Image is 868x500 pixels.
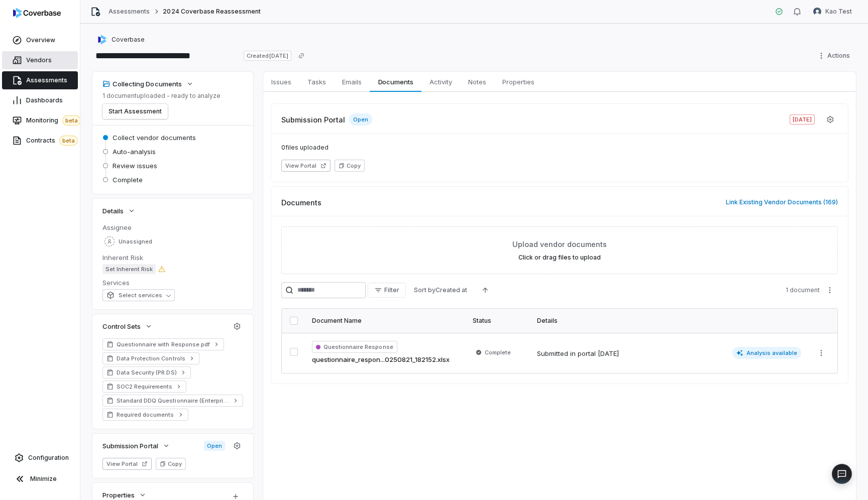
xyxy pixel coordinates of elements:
[113,175,143,184] span: Complete
[473,317,525,325] div: Status
[26,36,55,44] span: Overview
[102,253,243,262] dt: Inherent Risk
[119,238,152,245] span: Unassigned
[94,31,148,49] button: https://coverbase.ai/Coverbase
[112,36,145,44] span: Coverbase
[790,114,815,124] span: [DATE]
[102,322,141,331] span: Control Sets
[518,254,601,262] label: Click or drag files to upload
[2,31,78,49] a: Overview
[2,132,78,150] a: Contractsbeta
[59,136,78,146] span: beta
[102,352,199,364] a: Data Protection Controls
[813,345,829,360] button: More actions
[102,458,152,470] button: View Portal
[13,8,61,18] img: logo-D7KZi-bG.svg
[102,264,156,274] span: Set Inherent Risk
[102,79,182,88] div: Collecting Documents
[113,133,196,142] span: Collect vendor documents
[102,338,224,350] a: Questionnaire with Response.pdf
[537,349,619,359] div: Submitted in portal
[723,192,841,213] button: Link Existing Vendor Documents (169)
[117,354,185,362] span: Data Protection Controls
[163,8,261,16] span: 2024 Coverbase Reassessment
[26,56,52,64] span: Vendors
[485,348,511,356] span: Complete
[813,8,821,16] img: Kao Test avatar
[108,8,150,16] a: Assessments
[99,75,197,93] button: Collecting Documents
[99,437,173,455] button: Submission Portal
[464,75,490,88] span: Notes
[102,92,221,100] p: 1 document uploaded - ready to analyze
[281,197,321,208] span: Documents
[384,286,399,294] span: Filter
[102,381,186,393] a: SOC2 Requirements
[117,411,174,419] span: Required documents
[62,115,81,126] span: beta
[26,96,63,104] span: Dashboards
[99,202,139,220] button: Details
[312,317,461,325] div: Document Name
[368,283,406,298] button: Filter
[2,51,78,69] a: Vendors
[281,144,838,152] span: 0 files uploaded
[102,366,191,379] a: Data Security (PR.DS)
[4,449,76,467] a: Configuration
[481,286,489,294] svg: Ascending
[303,75,330,88] span: Tasks
[374,75,417,88] span: Documents
[117,340,210,348] span: Questionnaire with Response.pdf
[102,278,243,287] dt: Services
[117,368,177,377] span: Data Security (PR.DS)
[26,115,81,126] span: Monitoring
[786,286,820,294] span: 1 document
[117,397,229,405] span: Standard DDQ Questionnaire (Enterprise Software)
[498,75,538,88] span: Properties
[113,147,156,156] span: Auto-analysis
[2,111,78,130] a: Monitoringbeta
[349,113,372,126] span: Open
[335,160,365,172] button: Copy
[267,75,295,88] span: Issues
[408,283,473,298] button: Sort byCreated at
[807,4,858,19] button: Kao Test avatarKao Test
[537,317,801,325] div: Details
[102,223,243,232] dt: Assignee
[2,91,78,109] a: Dashboards
[822,283,838,298] button: More actions
[312,355,450,365] a: questionnaire_respon...0250821_182152.xlsx
[475,283,495,298] button: Ascending
[26,76,67,84] span: Assessments
[732,347,802,359] span: Analysis available
[102,104,168,119] button: Start Assessment
[102,409,188,421] a: Required documents
[292,47,310,65] button: Copy link
[113,161,157,170] span: Review issues
[117,383,172,391] span: SOC2 Requirements
[102,206,124,215] span: Details
[4,469,76,489] button: Minimize
[2,71,78,89] a: Assessments
[28,454,69,462] span: Configuration
[512,239,607,249] span: Upload vendor documents
[425,75,456,88] span: Activity
[102,395,243,407] a: Standard DDQ Questionnaire (Enterprise Software)
[102,441,158,450] span: Submission Portal
[30,475,57,483] span: Minimize
[99,317,156,335] button: Control Sets
[312,341,397,353] span: Questionnaire Response
[598,349,619,359] div: [DATE]
[281,114,345,125] span: Submission Portal
[26,136,78,146] span: Contracts
[814,48,856,63] button: Actions
[281,160,331,172] button: View Portal
[156,458,186,470] button: Copy
[204,441,225,451] span: Open
[825,8,852,16] span: Kao Test
[106,291,162,299] span: Select services
[244,51,291,61] span: Created [DATE]
[102,490,135,499] span: Properties
[338,75,366,88] span: Emails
